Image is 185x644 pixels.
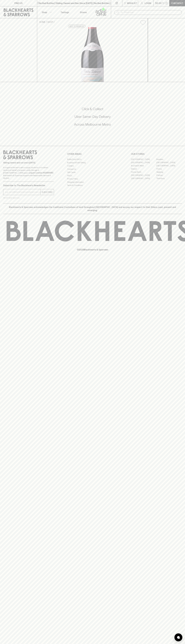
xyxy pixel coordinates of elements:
a: [GEOGRAPHIC_DATA] [131,158,156,161]
p: Checkout [171,2,183,5]
a: FAQ's [67,174,118,177]
p: Shop [42,11,47,14]
h5: Uber Same-Day Delivery [3,114,182,119]
a: HOME [39,21,45,23]
a: Tastings [56,6,74,18]
p: Subscribe to The Blackhearts Newsletter [3,184,54,187]
img: bubble-icon [177,636,180,639]
p: SUBSCRIBE [42,191,53,194]
p: Wishlist [127,2,137,5]
a: Prahran [156,174,182,177]
a: Braddon [156,158,182,161]
a: Thornbury [156,177,182,180]
a: Fitzroy North [131,170,156,174]
a: [GEOGRAPHIC_DATA] [131,174,156,177]
p: 0 [166,2,167,4]
a: Shipping Information [67,180,118,184]
a: [GEOGRAPHIC_DATA] [131,161,156,164]
a: Business & Bulk Gifting [67,161,118,164]
p: FIND US [14,2,23,5]
p: Sibling owned and run since [DATE] [3,161,54,164]
a: [GEOGRAPHIC_DATA] [131,177,156,180]
button: SUBSCRIBE [41,189,54,195]
a: Stores [74,6,93,18]
a: Bottle Drop FAQ's [67,158,118,161]
h5: Across Melbourne Metro [3,122,182,127]
input: Try "Pinot noir" [121,10,180,15]
div: Call to action block [3,96,182,141]
a: Brunswick West [131,164,156,167]
button: Add to wishlist [139,19,147,26]
a: Geelong [156,170,182,174]
a: Contact Us [67,167,118,171]
h5: Click & Collect [3,107,182,111]
a: Privacy Policy [67,177,118,180]
p: Login [145,2,151,5]
a: Elwood [131,167,156,170]
a: Terms & Conditions [67,184,118,187]
a: SHOP [47,21,53,23]
img: 40909.png [37,27,148,82]
a: Fitzroy [156,167,182,170]
button: Add to wishlist [68,25,85,28]
p: Blackhearts & Sparrows acknowledges the traditional Custodians of land throughout [GEOGRAPHIC_DAT... [5,206,180,212]
p: We will never spam you [3,197,54,199]
input: e.g. jane@blackheartsandsparrows.com.au [5,190,40,194]
button: Shop [37,6,56,18]
p: It is against the law to sell or supply alcohol to, or to obtain alcohol on behalf of a person un... [3,166,54,179]
strong: Liquor License #32064953 [29,172,53,174]
a: Gift Cards [67,171,118,174]
p: Tastings [61,11,69,14]
p: OTHER AREAS [67,152,118,156]
p: OUR STORES [131,152,182,156]
a: [GEOGRAPHIC_DATA] [156,164,182,167]
a: [GEOGRAPHIC_DATA] [156,161,182,164]
a: Careers [67,164,118,167]
p: $0.00 [155,2,162,5]
p: Stores [80,11,87,14]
